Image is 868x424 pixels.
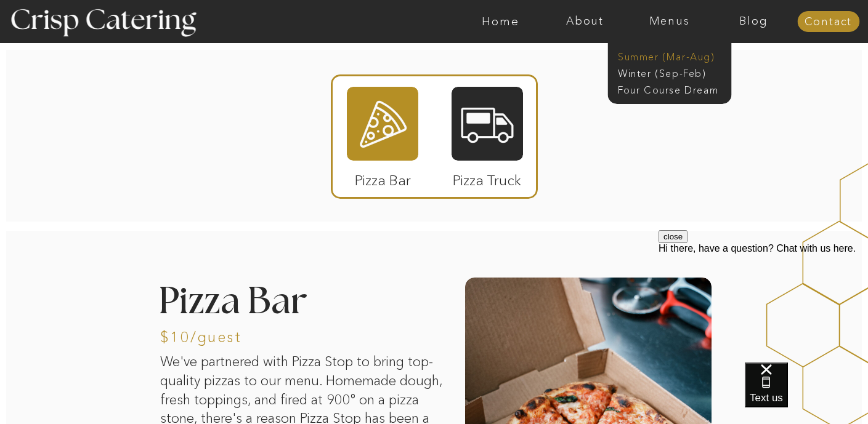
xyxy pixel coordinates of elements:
h3: $10/guest [160,330,337,342]
a: About [543,15,627,28]
a: Menus [627,15,712,28]
p: Pizza Truck [446,159,528,195]
a: Blog [712,15,796,28]
a: Home [458,15,543,28]
a: Four Course Dream [618,83,728,95]
iframe: podium webchat widget prompt [659,230,868,378]
p: Pizza Bar [342,159,424,195]
a: Contact [797,16,859,28]
h2: Pizza Bar [158,284,385,322]
iframe: podium webchat widget bubble [745,362,868,424]
a: Summer (Mar-Aug) [618,50,728,62]
a: Winter (Sep-Feb) [618,66,719,78]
